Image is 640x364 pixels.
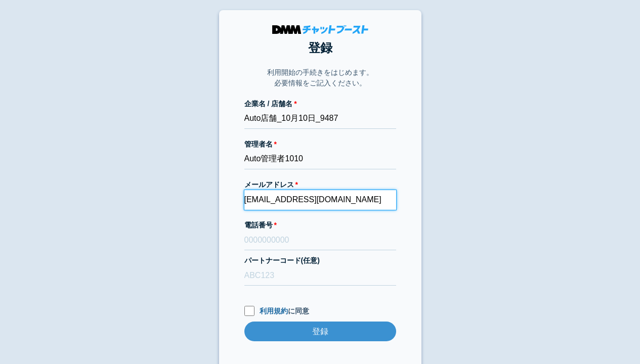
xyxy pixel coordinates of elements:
label: に同意 [244,306,396,316]
input: ABC123 [244,266,396,286]
h1: 登録 [244,39,396,57]
img: DMMチャットブースト [272,25,368,34]
input: 株式会社チャットブースト [244,109,396,129]
p: 利用開始の手続きをはじめます。 必要情報をご記入ください。 [267,67,373,88]
input: 会話 太郎 [244,150,396,169]
label: パートナーコード(任意) [244,255,396,266]
input: xxx@cb.com [244,190,396,210]
input: 登録 [244,322,396,341]
label: メールアドレス [244,179,396,190]
label: 電話番号 [244,220,396,231]
label: 企業名 / 店舗名 [244,99,396,109]
input: 0000000000 [244,231,396,250]
label: 管理者名 [244,139,396,150]
input: 利用規約に同意 [244,306,254,316]
a: 利用規約 [260,307,288,315]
